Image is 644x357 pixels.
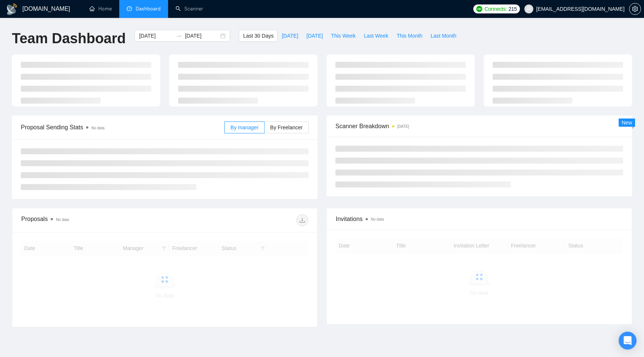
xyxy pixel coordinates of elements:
[364,32,388,40] span: Last Week
[331,32,356,40] span: This Week
[6,3,18,15] img: logo
[397,32,422,40] span: This Month
[270,124,303,130] span: By Freelancer
[278,30,302,42] button: [DATE]
[629,6,641,12] a: setting
[629,3,641,15] button: setting
[12,30,126,47] h1: Team Dashboard
[629,6,641,12] span: setting
[176,6,203,12] a: searchScanner
[139,32,173,40] input: Start date
[243,32,274,40] span: Last 30 Days
[306,32,323,40] span: [DATE]
[21,214,165,226] div: Proposals
[136,6,161,12] span: Dashboard
[91,126,104,130] span: No data
[176,33,182,39] span: swap-right
[622,120,632,126] span: New
[371,217,384,221] span: No data
[335,121,623,131] span: Scanner Breakdown
[484,5,507,13] span: Connects:
[430,32,456,40] span: Last Month
[89,6,112,12] a: homeHome
[176,33,182,39] span: to
[282,32,298,40] span: [DATE]
[230,124,258,130] span: By manager
[508,5,517,13] span: 215
[302,30,327,42] button: [DATE]
[21,123,224,132] span: Proposal Sending Stats
[327,30,360,42] button: This Week
[397,124,409,129] time: [DATE]
[185,32,219,40] input: End date
[476,6,482,12] img: upwork-logo.png
[392,30,426,42] button: This Month
[127,6,132,11] span: dashboard
[526,6,531,12] span: user
[426,30,460,42] button: Last Month
[619,332,637,350] div: Open Intercom Messenger
[56,218,69,222] span: No data
[239,30,278,42] button: Last 30 Days
[360,30,392,42] button: Last Week
[336,214,623,224] span: Invitations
